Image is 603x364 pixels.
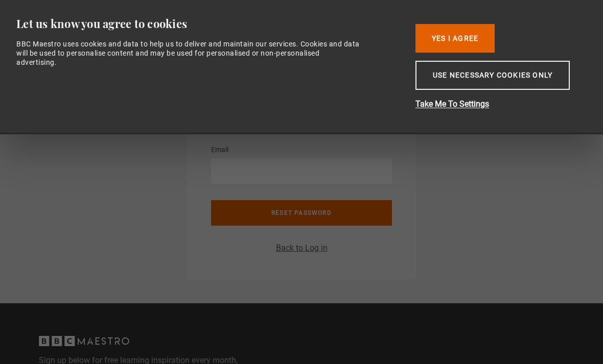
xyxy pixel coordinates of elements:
[276,243,328,253] a: Back to Log in
[16,16,400,31] div: Let us know you agree to cookies
[39,339,129,349] a: BBC Maestro, back to top
[415,24,495,53] button: Yes I Agree
[16,39,361,67] div: BBC Maestro uses cookies and data to help us to deliver and maintain our services. Cookies and da...
[415,98,579,110] button: Take Me To Settings
[211,144,228,156] label: Email
[39,336,129,346] svg: BBC Maestro, back to top
[211,200,392,226] button: Reset password
[415,61,570,90] button: Use necessary cookies only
